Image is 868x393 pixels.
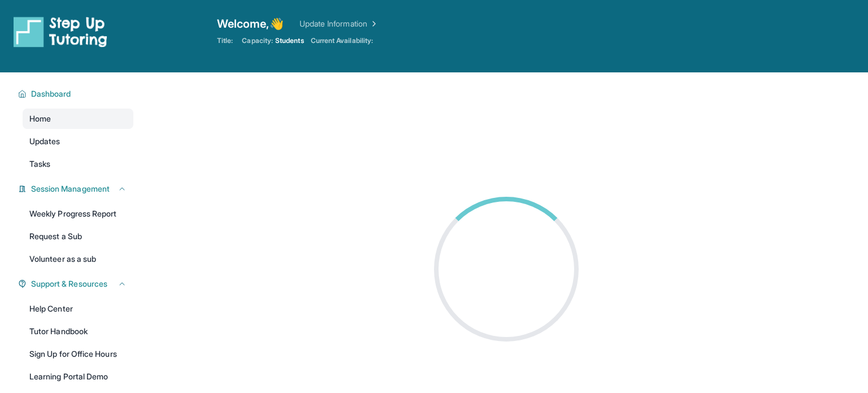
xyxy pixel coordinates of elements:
[242,36,273,45] span: Capacity:
[31,88,71,100] span: Dashboard
[23,249,133,269] a: Volunteer as a sub
[31,278,107,290] span: Support & Resources
[29,113,51,124] span: Home
[23,344,133,364] a: Sign Up for Office Hours
[367,18,379,29] img: Chevron Right
[23,131,133,152] a: Updates
[23,204,133,224] a: Weekly Progress Report
[217,16,284,32] span: Welcome, 👋
[217,36,233,45] span: Title:
[23,299,133,319] a: Help Center
[311,36,373,45] span: Current Availability:
[14,16,107,47] img: logo
[29,136,60,147] span: Updates
[29,158,50,170] span: Tasks
[27,183,127,195] button: Session Management
[23,366,133,387] a: Learning Portal Demo
[27,278,127,290] button: Support & Resources
[275,36,304,45] span: Students
[23,321,133,342] a: Tutor Handbook
[23,226,133,247] a: Request a Sub
[300,18,379,29] a: Update Information
[27,88,127,100] button: Dashboard
[31,183,110,195] span: Session Management
[23,154,133,174] a: Tasks
[23,109,133,129] a: Home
